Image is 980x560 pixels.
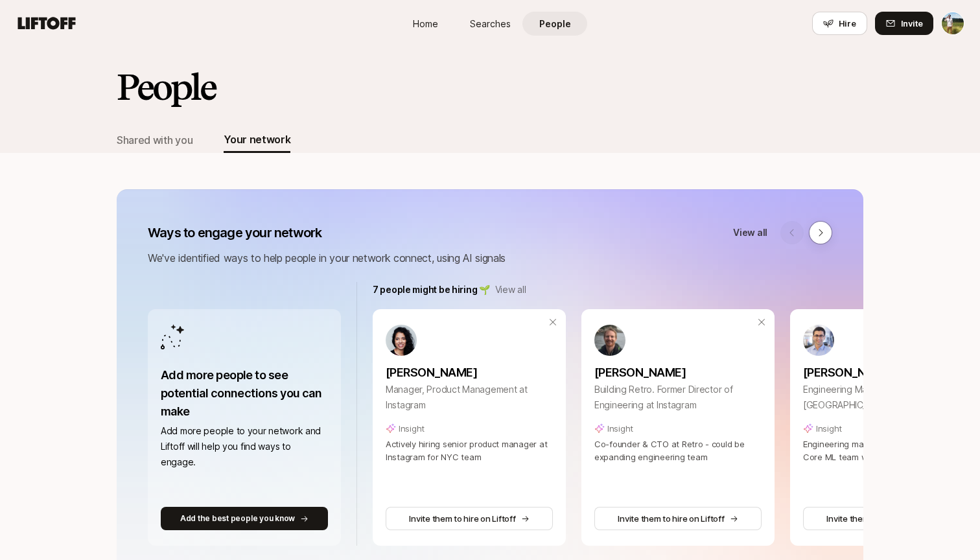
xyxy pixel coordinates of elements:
a: View all [495,282,526,297]
p: 7 people might be hiring 🌱 [373,282,490,297]
p: Insight [607,422,633,435]
span: Actively hiring senior product manager at Instagram for NYC team [386,439,547,462]
p: Manager, Product Management at Instagram [386,382,553,413]
button: Tyler Kieft [941,12,964,35]
p: Ways to engage your network [148,224,321,242]
p: Insight [399,422,425,435]
span: Invite [901,17,923,30]
a: [PERSON_NAME] [594,356,762,382]
p: Engineering Manager at [GEOGRAPHIC_DATA] [803,382,970,413]
img: 1d9ccc1e_2c03_428d_bd5b_4a476a0d39ad.jpg [386,325,417,356]
button: Shared with you [117,127,192,153]
p: Add more people to see potential connections you can make [161,366,328,421]
p: Add the best people you know [180,513,295,524]
div: Your network [224,131,290,148]
span: Searches [470,17,511,30]
button: Invite them to hire on Liftoff [386,507,553,530]
button: Hire [812,12,867,35]
div: Shared with you [117,132,192,148]
a: Home [393,12,458,36]
span: Hire [839,17,856,30]
img: 66bb2d15_00d2_463c_b4de_cedd959f90b6.jpg [594,325,625,356]
p: Building Retro. Former Director of Engineering at Instagram [594,382,762,413]
button: Invite them to hire on Liftoff [594,507,762,530]
span: Co-founder & CTO at Retro - could be expanding engineering team [594,439,745,462]
img: 13b262d6_b9b7_4017_9bb8_b1372c7a381e.jpg [803,325,834,356]
a: [PERSON_NAME] [803,356,970,382]
a: [PERSON_NAME] [386,356,553,382]
span: Home [413,17,438,30]
a: Searches [458,12,522,36]
p: Insight [816,422,842,435]
a: View all [733,225,767,240]
button: Add the best people you know [161,507,328,530]
a: People [522,12,587,36]
p: [PERSON_NAME] [386,364,553,382]
p: [PERSON_NAME] [594,364,762,382]
button: Invite them to hire on Liftoff [803,507,970,530]
img: Tyler Kieft [942,12,964,34]
p: Add more people to your network and Liftoff will help you find ways to engage. [161,423,328,470]
button: Your network [224,127,290,153]
span: Engineering manager at Meta leading Ads Core ML team with growth focus [803,439,968,462]
h2: People [117,67,215,106]
p: We've identified ways to help people in your network connect, using AI signals [148,250,832,266]
p: [PERSON_NAME] [803,364,970,382]
span: People [539,17,571,30]
button: Invite [875,12,933,35]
